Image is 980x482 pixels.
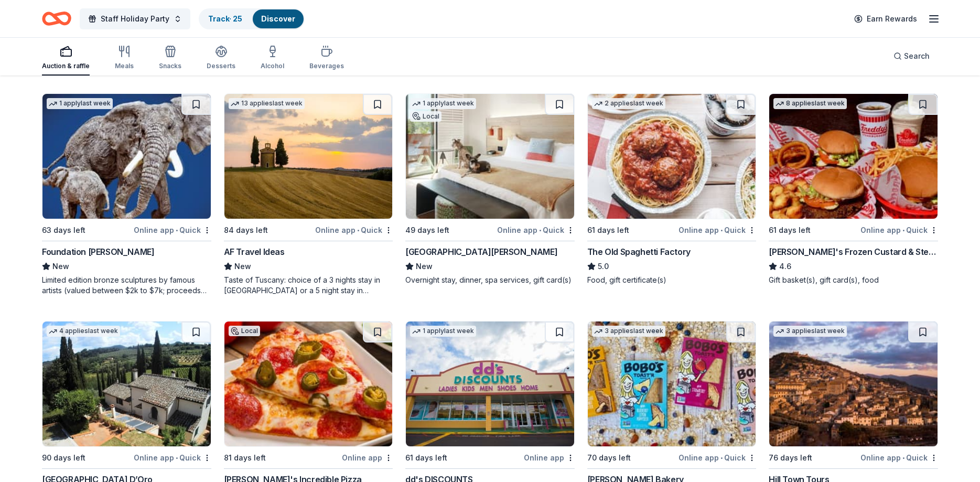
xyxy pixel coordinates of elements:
[224,322,393,446] img: Image for John's Incredible Pizza
[769,224,811,237] div: 61 days left
[134,451,211,464] div: Online app Quick
[101,13,169,25] span: Staff Holiday Party
[406,94,574,219] img: Image for Hotel San Luis Obispo
[261,41,284,76] button: Alcohol
[769,93,938,285] a: Image for Freddy's Frozen Custard & Steakburgers8 applieslast week61 days leftOnline app•Quick[PE...
[410,98,476,109] div: 1 apply last week
[773,98,847,109] div: 8 applies last week
[405,224,449,237] div: 49 days left
[224,245,285,258] div: AF Travel Ideas
[779,260,791,273] span: 4.6
[115,41,134,76] button: Meals
[679,451,756,464] div: Online app Quick
[47,98,113,109] div: 1 apply last week
[679,223,756,237] div: Online app Quick
[588,94,756,219] img: Image for The Old Spaghetti Factory
[176,454,178,462] span: •
[42,245,154,258] div: Foundation [PERSON_NAME]
[207,62,235,70] div: Desserts
[587,93,757,285] a: Image for The Old Spaghetti Factory2 applieslast week61 days leftOnline app•QuickThe Old Spaghett...
[229,326,260,336] div: Local
[134,223,211,237] div: Online app Quick
[720,454,723,462] span: •
[592,98,665,109] div: 2 applies last week
[904,50,930,62] span: Search
[598,260,609,273] span: 5.0
[261,62,284,70] div: Alcohol
[42,6,71,31] a: Home
[769,275,938,285] div: Gift basket(s), gift card(s), food
[208,14,242,23] a: Track· 25
[769,322,938,446] img: Image for Hill Town Tours
[720,226,723,234] span: •
[406,322,574,446] img: Image for dd's DISCOUNTS
[309,41,344,76] button: Beverages
[159,62,181,70] div: Snacks
[234,260,251,273] span: New
[199,8,305,29] button: Track· 25Discover
[524,451,575,464] div: Online app
[309,62,344,70] div: Beverages
[261,14,295,23] a: Discover
[52,260,69,273] span: New
[115,62,134,70] div: Meals
[315,223,393,237] div: Online app Quick
[405,245,557,258] div: [GEOGRAPHIC_DATA][PERSON_NAME]
[176,226,178,234] span: •
[860,451,938,464] div: Online app Quick
[42,224,85,237] div: 63 days left
[587,245,691,258] div: The Old Spaghetti Factory
[405,452,447,464] div: 61 days left
[42,62,90,70] div: Auction & raffle
[42,452,85,464] div: 90 days left
[159,41,181,76] button: Snacks
[769,94,938,219] img: Image for Freddy's Frozen Custard & Steakburgers
[587,275,757,285] div: Food, gift certificate(s)
[773,326,847,337] div: 3 applies last week
[410,111,441,122] div: Local
[42,94,211,219] img: Image for Foundation Michelangelo
[885,46,938,67] button: Search
[405,275,575,285] div: Overnight stay, dinner, spa services, gift card(s)
[769,452,812,464] div: 76 days left
[357,226,359,234] span: •
[405,93,575,285] a: Image for Hotel San Luis Obispo1 applylast weekLocal49 days leftOnline app•Quick[GEOGRAPHIC_DATA]...
[588,322,756,446] img: Image for Bobo's Bakery
[224,93,393,296] a: Image for AF Travel Ideas13 applieslast week84 days leftOnline app•QuickAF Travel IdeasNewTaste o...
[902,454,904,462] span: •
[860,223,938,237] div: Online app Quick
[416,260,433,273] span: New
[539,226,541,234] span: •
[42,41,90,76] button: Auction & raffle
[497,223,575,237] div: Online app Quick
[902,226,904,234] span: •
[207,41,235,76] button: Desserts
[769,245,938,258] div: [PERSON_NAME]'s Frozen Custard & Steakburgers
[224,94,393,219] img: Image for AF Travel Ideas
[42,93,211,296] a: Image for Foundation Michelangelo1 applylast week63 days leftOnline app•QuickFoundation [PERSON_N...
[47,326,120,337] div: 4 applies last week
[224,452,266,464] div: 81 days left
[80,8,190,29] button: Staff Holiday Party
[592,326,665,337] div: 3 applies last week
[410,326,476,337] div: 1 apply last week
[42,322,211,446] img: Image for Villa Sogni D’Oro
[848,9,923,28] a: Earn Rewards
[224,224,268,237] div: 84 days left
[42,275,211,296] div: Limited edition bronze sculptures by famous artists (valued between $2k to $7k; proceeds will spl...
[229,98,305,109] div: 13 applies last week
[342,451,393,464] div: Online app
[224,275,393,296] div: Taste of Tuscany: choice of a 3 nights stay in [GEOGRAPHIC_DATA] or a 5 night stay in [GEOGRAPHIC...
[587,224,629,237] div: 61 days left
[587,452,631,464] div: 70 days left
